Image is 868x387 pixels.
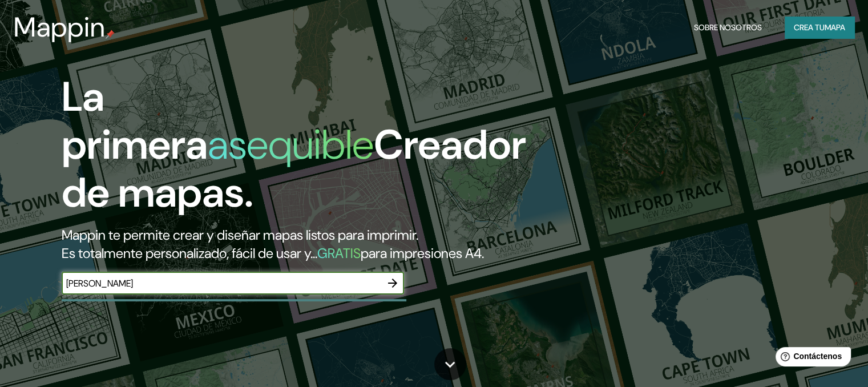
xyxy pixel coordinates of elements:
[14,9,106,45] font: Mappin
[766,342,855,374] iframe: Lanzador de widgets de ayuda
[208,118,374,171] font: asequible
[825,22,845,33] font: mapa
[689,17,766,38] button: Sobre nosotros
[62,226,418,244] font: Mappin te permite crear y diseñar mapas listos para imprimir.
[317,244,361,262] font: GRATIS
[785,17,854,38] button: Crea tumapa
[62,118,526,219] font: Creador de mapas.
[62,244,317,262] font: Es totalmente personalizado, fácil de usar y...
[361,244,484,262] font: para impresiones A4.
[62,277,381,290] input: Elige tu lugar favorito
[62,70,208,171] font: La primera
[794,22,825,33] font: Crea tu
[694,22,762,33] font: Sobre nosotros
[106,30,115,39] img: pin de mapeo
